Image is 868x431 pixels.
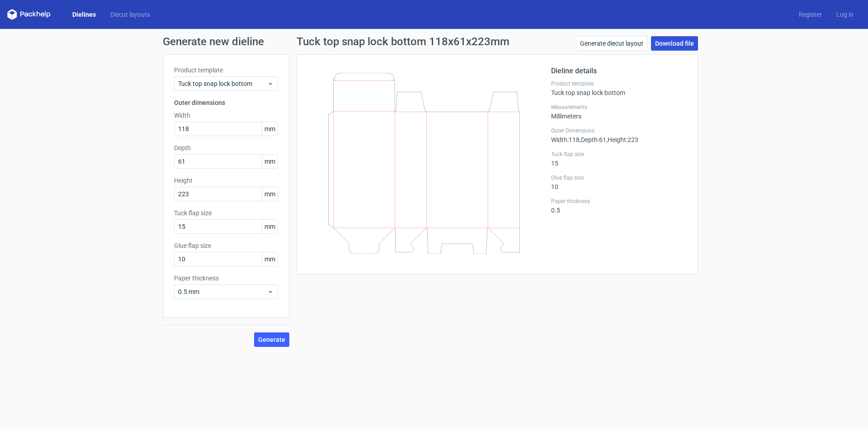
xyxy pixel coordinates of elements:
span: Generate [258,336,285,343]
span: mm [262,122,278,136]
label: Glue flap size [174,241,278,250]
label: Width [174,111,278,120]
a: Diecut layouts [103,10,157,19]
span: Width : 118 [551,136,580,143]
span: 0.5 mm [178,287,267,296]
label: Outer Dimensions [551,127,687,134]
span: mm [262,220,278,233]
label: Tuck flap size [551,151,687,158]
div: 0.5 [551,198,687,214]
div: Millimeters [551,104,687,120]
h1: Tuck top snap lock bottom 118x61x223mm [297,36,509,47]
a: Dielines [65,10,103,19]
label: Measurements [551,104,687,111]
a: Generate diecut layout [576,36,647,51]
span: mm [262,155,278,168]
label: Glue flap size [551,174,687,181]
h3: Outer dimensions [174,98,278,107]
div: Tuck top snap lock bottom [551,80,687,96]
a: Log in [829,10,861,19]
button: Generate [254,332,289,347]
label: Product template [551,80,687,87]
label: Height [174,176,278,185]
span: mm [262,187,278,201]
label: Product template [174,66,278,75]
label: Depth [174,143,278,152]
span: mm [262,252,278,266]
a: Download file [651,36,698,51]
span: Tuck top snap lock bottom [178,79,267,88]
h1: Generate new dieline [163,36,705,47]
label: Paper thickness [551,198,687,205]
h2: Dieline details [551,66,687,76]
div: 10 [551,174,687,190]
label: Tuck flap size [174,208,278,218]
span: , Height : 223 [606,136,638,143]
a: Register [792,10,829,19]
div: 15 [551,151,687,167]
span: , Depth : 61 [580,136,606,143]
label: Paper thickness [174,274,278,283]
